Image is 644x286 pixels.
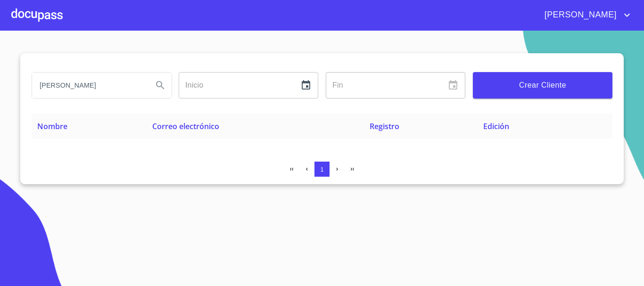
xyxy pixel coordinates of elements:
[473,72,612,98] button: Crear Cliente
[320,166,323,173] span: 1
[480,79,605,92] span: Crear Cliente
[537,8,621,23] span: [PERSON_NAME]
[483,121,509,131] span: Edición
[314,162,330,177] button: 1
[32,73,145,98] input: search
[37,121,67,131] span: Nombre
[152,121,219,131] span: Correo electrónico
[537,8,633,23] button: account of current user
[370,121,399,131] span: Registro
[149,74,172,97] button: Search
